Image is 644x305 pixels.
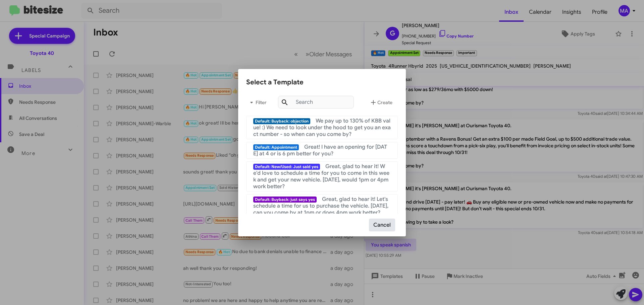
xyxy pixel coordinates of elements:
[364,94,398,110] button: Create
[246,77,398,88] div: Select a Template
[278,96,354,108] input: Search
[253,164,320,170] span: Default: New/Used: Just said yes
[253,118,391,138] span: We pay up to 130% of KBB value! :) We need to look under the hood to get you an exact number - so...
[369,219,395,231] button: Cancel
[253,163,389,190] span: Great, glad to hear it! We'd love to schedule a time for you to come in this week and get your ne...
[253,196,388,216] span: Great, glad to hear it! Let's schedule a time for us to purchase the vehicle. [DATE], can you com...
[253,118,310,124] span: Default: Buyback: objection
[253,144,387,157] span: Great! I have an opening for [DATE] at 4 or is 6 pm better for you?
[253,197,317,203] span: Default: Buyback: just says yes
[369,96,392,108] span: Create
[246,96,268,108] span: Filter
[253,144,299,150] span: Default: Appointment
[246,94,268,110] button: Filter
